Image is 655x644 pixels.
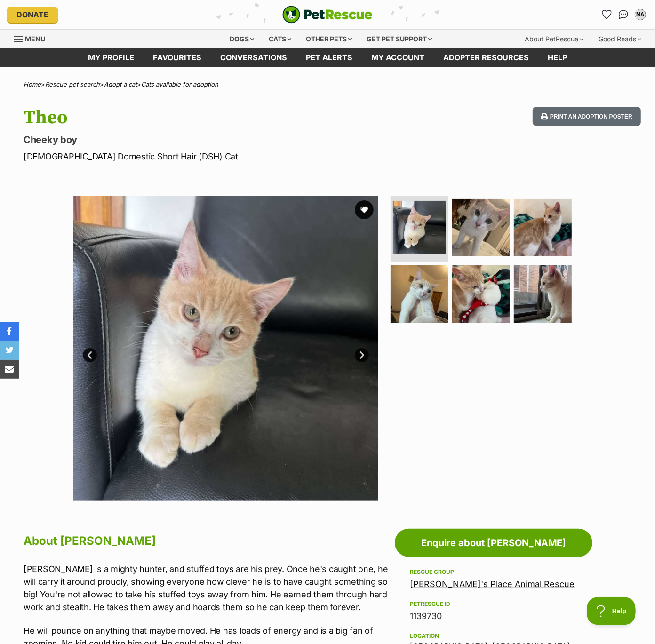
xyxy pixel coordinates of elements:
[393,201,446,254] img: Photo of Theo
[410,568,577,576] div: Rescue group
[355,348,369,362] a: Next
[533,107,641,126] button: Print an adoption poster
[24,531,390,551] h2: About [PERSON_NAME]
[599,7,648,22] ul: Account quick links
[14,30,52,47] a: Menu
[395,529,592,557] a: Enquire about [PERSON_NAME]
[410,632,577,640] div: Location
[636,10,645,19] div: NA
[25,35,45,43] span: Menu
[296,48,362,67] a: Pet alerts
[45,80,100,88] a: Rescue pet search
[211,48,296,67] a: conversations
[410,600,577,608] div: PetRescue ID
[282,6,373,24] img: logo-cat-932fe2b9b8326f06289b0f2fb663e598f794de774fb13d1741a6617ecf9a85b4.svg
[24,133,399,146] p: Cheeky boy
[355,200,374,219] button: favourite
[83,348,97,362] a: Prev
[79,48,144,67] a: My profile
[410,579,575,589] a: [PERSON_NAME]'s Place Animal Rescue
[224,30,261,48] div: Dogs
[24,563,390,613] p: [PERSON_NAME] is a mighty hunter, and stuffed toys are his prey. Once he's caught one, he will ca...
[144,48,211,67] a: Favourites
[24,150,399,163] p: [DEMOGRAPHIC_DATA] Domestic Short Hair (DSH) Cat
[263,30,298,48] div: Cats
[300,30,359,48] div: Other pets
[141,80,218,88] a: Cats available for adoption
[104,80,137,88] a: Adopt a cat
[362,48,434,67] a: My account
[73,196,378,501] img: Photo of Theo
[282,6,373,24] a: PetRescue
[452,265,510,323] img: Photo of Theo
[452,199,510,256] img: Photo of Theo
[518,30,590,48] div: About PetRescue
[538,48,576,67] a: Help
[24,80,41,88] a: Home
[24,107,399,128] h1: Theo
[619,10,629,19] img: chat-41dd97257d64d25036548639549fe6c8038ab92f7586957e7f3b1b290dea8141.svg
[391,265,448,323] img: Photo of Theo
[587,597,636,625] iframe: Help Scout Beacon - Open
[514,265,572,323] img: Photo of Theo
[360,30,439,48] div: Get pet support
[7,7,58,23] a: Donate
[599,7,614,22] a: Favourites
[633,7,648,22] button: My account
[616,7,631,22] a: Conversations
[592,30,648,48] div: Good Reads
[514,199,572,256] img: Photo of Theo
[434,48,538,67] a: Adopter resources
[410,610,577,623] div: 1139730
